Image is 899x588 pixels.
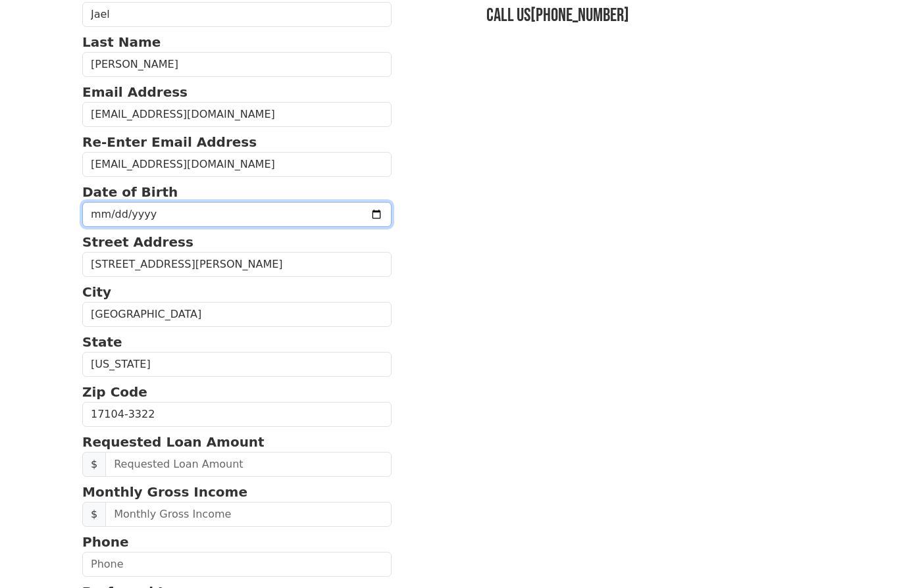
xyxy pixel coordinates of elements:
strong: Zip Code [82,384,147,400]
input: Requested Loan Amount [105,452,392,477]
input: City [82,302,392,327]
input: Street Address [82,252,392,277]
input: Monthly Gross Income [105,502,392,527]
span: $ [82,502,106,527]
strong: Last Name [82,34,161,50]
input: First Name [82,2,392,27]
strong: Email Address [82,84,188,100]
strong: Requested Loan Amount [82,434,265,450]
h3: Call us [486,5,817,27]
input: Email Address [82,102,392,127]
input: Last Name [82,52,392,77]
input: Phone [82,552,392,577]
strong: Phone [82,534,128,550]
strong: City [82,284,111,300]
input: Zip Code [82,402,392,427]
strong: Date of Birth [82,184,178,200]
strong: Street Address [82,234,193,250]
input: Re-Enter Email Address [82,152,392,177]
a: [PHONE_NUMBER] [530,5,629,26]
strong: State [82,334,122,350]
strong: Re-Enter Email Address [82,134,257,150]
p: Monthly Gross Income [82,482,392,502]
span: $ [82,452,106,477]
